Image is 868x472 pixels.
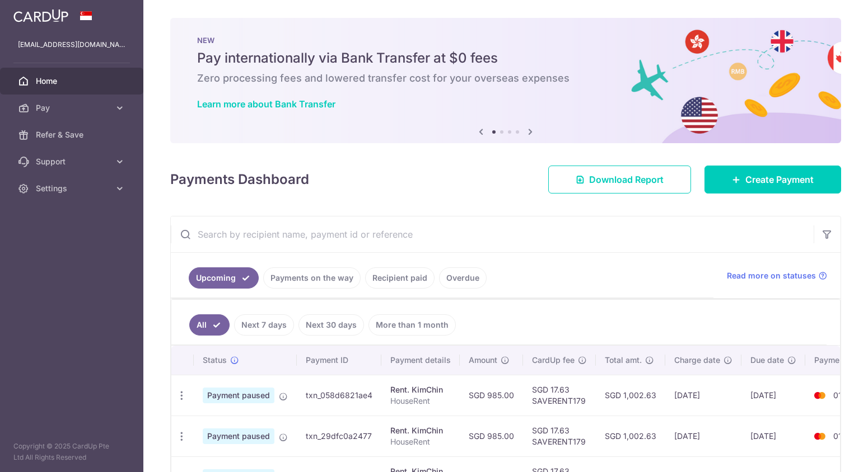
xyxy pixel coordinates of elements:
[36,129,110,140] span: Refer & Save
[189,314,230,336] a: All
[381,346,460,375] th: Payment details
[390,436,451,447] p: HouseRent
[596,416,665,456] td: SGD 1,002.63
[171,216,814,252] input: Search by recipient name, payment id or reference
[203,388,274,403] span: Payment paused
[809,429,831,443] img: Bank Card
[833,431,852,441] span: 0122
[197,72,814,85] h6: Zero processing fees and lowered transfer cost for your overseas expenses
[750,355,784,366] span: Due date
[704,166,841,193] a: Create Payment
[727,270,816,281] span: Read more on statuses
[263,267,361,289] a: Payments on the way
[390,384,451,395] div: Rent. KimChin
[297,375,381,416] td: txn_058d6821ae4
[532,355,575,366] span: CardUp fee
[297,416,381,456] td: txn_29dfc0a2477
[36,75,110,87] span: Home
[13,9,68,22] img: CardUp
[36,183,110,194] span: Settings
[741,375,805,416] td: [DATE]
[298,314,364,336] a: Next 30 days
[390,395,451,407] p: HouseRent
[665,416,741,456] td: [DATE]
[469,355,497,366] span: Amount
[833,390,852,400] span: 0122
[189,267,259,289] a: Upcoming
[548,166,691,193] a: Download Report
[234,314,294,336] a: Next 7 days
[170,18,841,143] img: Bank transfer banner
[809,389,831,402] img: Bank Card
[36,102,110,114] span: Pay
[727,270,827,281] a: Read more on statuses
[365,267,435,289] a: Recipient paid
[523,416,596,456] td: SGD 17.63 SAVERENT179
[605,355,642,366] span: Total amt.
[674,355,720,366] span: Charge date
[36,156,110,167] span: Support
[745,173,814,186] span: Create Payment
[589,173,664,186] span: Download Report
[170,169,309,190] h4: Payments Dashboard
[203,355,227,366] span: Status
[197,98,335,110] a: Learn more about Bank Transfer
[741,416,805,456] td: [DATE]
[665,375,741,416] td: [DATE]
[439,267,487,289] a: Overdue
[390,425,451,436] div: Rent. KimChin
[368,314,456,336] a: More than 1 month
[460,375,523,416] td: SGD 985.00
[460,416,523,456] td: SGD 985.00
[197,36,814,45] p: NEW
[523,375,596,416] td: SGD 17.63 SAVERENT179
[203,428,274,444] span: Payment paused
[18,39,125,50] p: [EMAIL_ADDRESS][DOMAIN_NAME]
[596,375,665,416] td: SGD 1,002.63
[197,49,814,67] h5: Pay internationally via Bank Transfer at $0 fees
[297,346,381,375] th: Payment ID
